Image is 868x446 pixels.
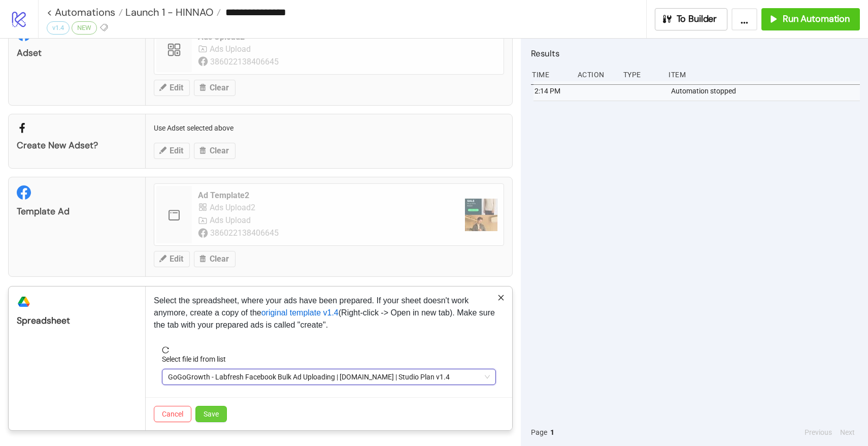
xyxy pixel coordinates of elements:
span: To Builder [677,13,717,25]
div: Action [577,65,615,84]
span: Cancel [162,410,183,418]
span: Launch 1 - HINNAO [123,6,213,19]
span: Page [531,427,547,438]
a: original template v1.4 [261,308,339,317]
span: Run Automation [783,13,850,25]
button: Save [195,406,227,422]
div: Automation stopped [670,81,862,101]
button: Previous [802,427,835,438]
div: Spreadsheet [17,315,137,327]
div: Type [622,65,661,84]
span: reload [162,346,496,354]
p: Select the spreadsheet, where your ads have been prepared. If your sheet doesn't work anymore, cr... [154,295,504,331]
span: close [497,294,505,301]
div: v1.4 [47,21,70,35]
button: 1 [547,427,557,438]
button: Next [837,427,858,438]
div: 2:14 PM [533,81,572,101]
div: Item [667,65,860,84]
div: NEW [72,21,97,35]
h2: Results [531,47,860,60]
a: Launch 1 - HINNAO [123,7,221,17]
span: Save [204,410,219,418]
button: ... [731,8,757,30]
button: Cancel [154,406,191,422]
div: Time [531,65,570,84]
a: < Automations [47,7,123,17]
span: GoGoGrowth - Labfresh Facebook Bulk Ad Uploading | Kitchn.io | Studio Plan v1.4 [168,369,490,385]
label: Select file id from list [162,354,232,365]
button: Run Automation [761,8,860,30]
button: To Builder [655,8,728,30]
